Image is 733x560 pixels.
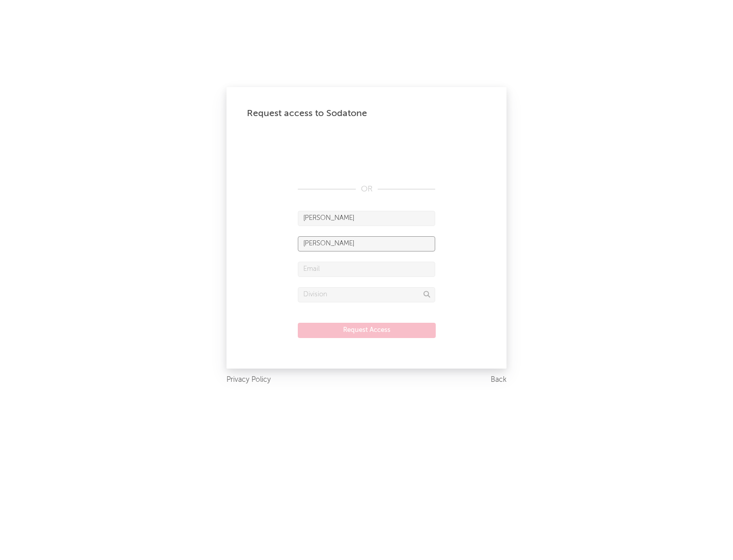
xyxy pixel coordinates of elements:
[491,374,506,386] a: Back
[298,236,435,251] input: Last Name
[247,107,486,120] div: Request access to Sodatone
[298,287,435,302] input: Division
[298,211,435,226] input: First Name
[227,374,271,386] a: Privacy Policy
[298,323,436,338] button: Request Access
[298,262,435,277] input: Email
[298,183,435,195] div: OR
